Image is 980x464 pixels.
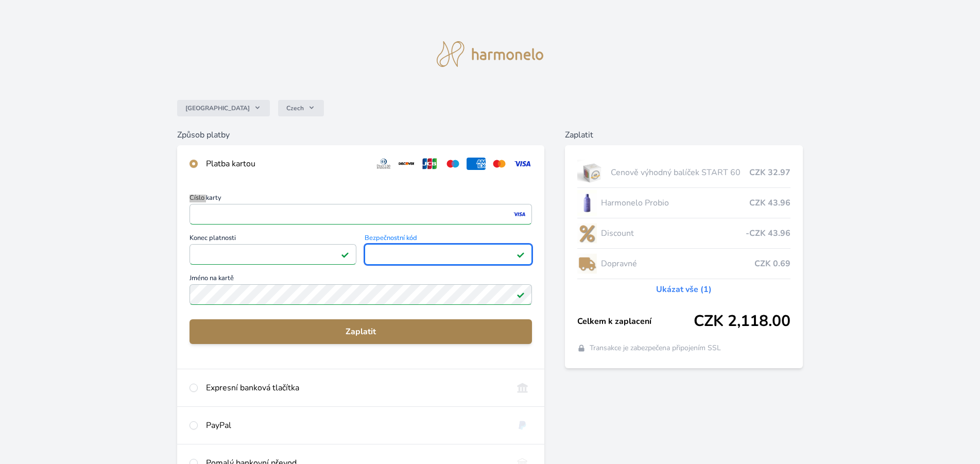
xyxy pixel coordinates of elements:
span: Číslo karty [190,195,532,204]
h6: Způsob platby [177,129,544,141]
button: Czech [278,100,324,116]
button: [GEOGRAPHIC_DATA] [177,100,270,116]
span: CZK 43.96 [749,197,790,209]
input: Jméno na kartěPlatné pole [190,284,532,305]
img: visa.svg [513,158,532,170]
iframe: Iframe pro bezpečnostní kód [369,247,527,262]
img: onlineBanking_CZ.svg [513,382,532,394]
img: delivery-lo.png [577,251,597,277]
span: Bezpečnostní kód [365,235,532,244]
span: Jméno na kartě [190,275,532,284]
span: Czech [286,104,304,112]
span: CZK 32.97 [749,166,790,179]
img: logo.svg [437,41,544,67]
img: diners.svg [374,158,393,170]
span: Discount [601,227,746,239]
img: discount-lo.png [577,220,597,246]
span: Transakce je zabezpečena připojením SSL [590,343,721,353]
img: Platné pole [517,290,525,299]
img: discover.svg [397,158,416,170]
h6: Zaplatit [565,129,803,141]
span: CZK 2,118.00 [694,312,790,331]
span: Dopravné [601,257,754,270]
img: visa [512,210,526,219]
img: amex.svg [467,158,486,170]
img: CLEAN_PROBIO_se_stinem_x-lo.jpg [577,190,597,216]
span: Harmonelo Probio [601,197,749,209]
iframe: Iframe pro datum vypršení platnosti [194,247,352,262]
div: Expresní banková tlačítka [206,382,505,394]
a: Ukázat vše (1) [656,283,712,296]
span: [GEOGRAPHIC_DATA] [185,104,250,112]
img: mc.svg [490,158,509,170]
div: Platba kartou [206,158,366,170]
span: CZK 0.69 [754,257,790,270]
img: maestro.svg [443,158,462,170]
span: Konec platnosti [190,235,357,244]
img: Platné pole [517,250,525,259]
span: Cenově výhodný balíček START 60 [611,166,749,179]
iframe: Iframe pro číslo karty [194,207,527,221]
img: paypal.svg [513,419,532,432]
div: PayPal [206,419,505,432]
span: Zaplatit [198,325,524,338]
img: start.jpg [577,160,607,185]
span: -CZK 43.96 [746,227,790,239]
button: Zaplatit [190,319,532,344]
img: Platné pole [341,250,349,259]
span: Celkem k zaplacení [577,315,694,328]
img: jcb.svg [420,158,439,170]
